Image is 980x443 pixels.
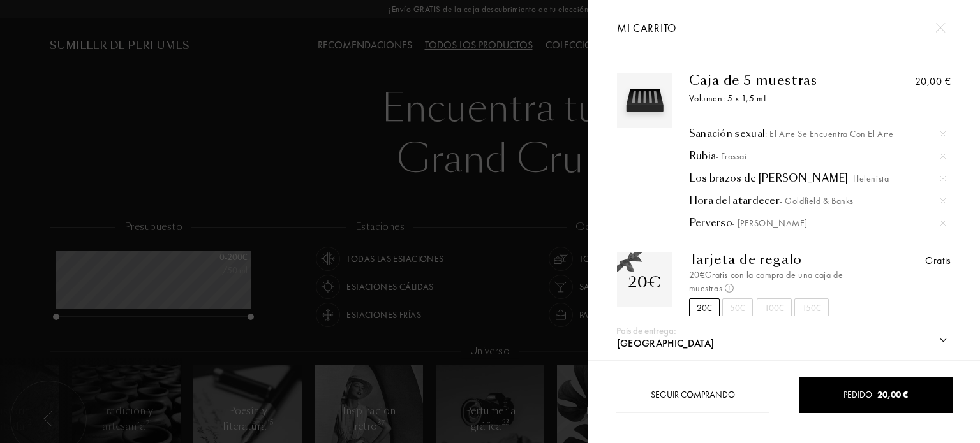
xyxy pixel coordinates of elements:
[732,217,807,229] font: - [PERSON_NAME]
[688,71,817,89] font: Caja de 5 muestras
[935,23,945,33] img: cross.svg
[925,254,951,267] font: Gratis
[688,269,705,280] font: 20€
[848,173,889,184] font: - Helenista
[688,127,946,140] a: Sanación sexual: el arte se encuentra con el arte
[688,92,767,104] font: Volumen: 5 x 1,5 mL
[940,153,946,159] img: cross.svg
[764,302,783,314] font: 100€
[688,251,802,268] font: Tarjeta de regalo
[628,272,661,293] font: 20€
[688,217,946,229] a: Perverso- [PERSON_NAME]
[688,171,848,185] font: Los brazos de [PERSON_NAME]
[688,194,946,207] a: Hora del atardecer- Goldfield & Banks
[940,175,946,182] img: cross.svg
[688,149,716,163] font: Rubia
[716,150,747,162] font: - Frassai
[802,302,821,314] font: 150€
[872,389,877,400] font: –
[650,389,734,400] font: Seguir comprando
[688,172,946,185] a: Los brazos de [PERSON_NAME]- Helenista
[688,216,732,229] font: Perverso
[915,75,951,88] font: 20,00 €
[940,131,946,137] img: cross.svg
[688,127,765,140] font: Sanación sexual
[877,389,908,400] font: 20,00 €
[688,269,843,294] font: Gratis con la compra de una caja de muestras
[620,76,669,125] img: box_5.svg
[730,302,745,314] font: 50€
[616,324,676,337] font: País de entrega:
[688,194,779,207] font: Hora del atardecer
[725,284,734,293] img: info_voucher.png
[779,195,853,207] font: - Goldfield & Banks
[765,128,893,140] font: : el arte se encuentra con el arte
[617,252,642,273] img: gift_n.png
[696,302,711,314] font: 20€
[940,220,946,226] img: cross.svg
[940,198,946,204] img: cross.svg
[843,389,872,400] font: Pedido
[617,21,676,35] font: Mi carrito
[688,150,946,163] a: Rubia- Frassai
